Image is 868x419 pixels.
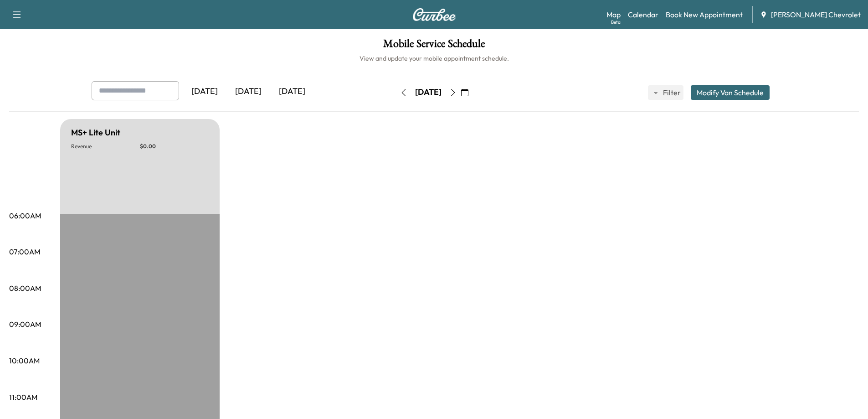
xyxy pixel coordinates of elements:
h1: Mobile Service Schedule [9,38,859,54]
p: 08:00AM [9,283,41,294]
div: Beta [611,19,621,26]
a: Calendar [628,9,658,20]
p: 11:00AM [9,392,37,403]
p: 09:00AM [9,319,41,330]
div: [DATE] [415,87,442,98]
p: 10:00AM [9,355,40,366]
p: 06:00AM [9,210,41,221]
span: Filter [663,87,679,98]
p: 07:00AM [9,246,40,257]
span: [PERSON_NAME] Chevrolet [771,9,861,20]
img: Curbee Logo [412,8,456,21]
div: [DATE] [183,81,226,102]
h5: MS+ Lite Unit [71,126,120,139]
div: [DATE] [270,81,314,102]
button: Modify Van Schedule [691,85,770,100]
a: Book New Appointment [666,9,743,20]
p: Revenue [71,143,140,150]
div: [DATE] [226,81,270,102]
p: $ 0.00 [140,143,209,150]
a: MapBeta [606,9,621,20]
h6: View and update your mobile appointment schedule. [9,54,859,63]
button: Filter [648,85,683,100]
